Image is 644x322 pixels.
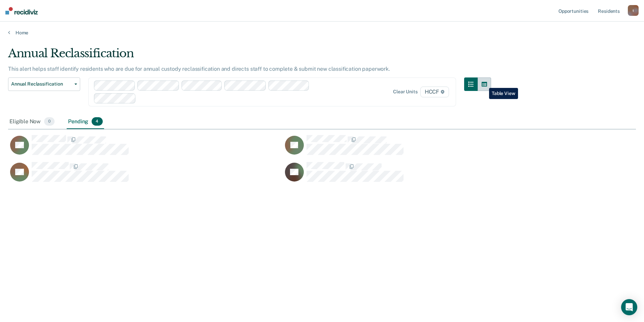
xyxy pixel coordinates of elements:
div: CaseloadOpportunityCell-00630969 [8,135,283,162]
div: Open Intercom Messenger [621,299,637,315]
span: Annual Reclassification [11,81,72,87]
button: t [628,5,639,16]
button: Annual Reclassification [8,77,80,91]
div: Annual Reclassification [8,46,491,66]
p: This alert helps staff identify residents who are due for annual custody reclassification and dir... [8,66,390,72]
a: Home [8,30,636,36]
div: Clear units [393,89,418,95]
span: 4 [92,117,102,126]
div: Pending4 [67,115,104,129]
div: CaseloadOpportunityCell-00226990 [8,162,283,189]
div: Eligible Now0 [8,115,56,129]
img: Recidiviz [5,7,38,14]
span: 0 [44,117,55,126]
div: CaseloadOpportunityCell-00285357 [283,135,558,162]
span: HCCF [420,87,449,97]
div: CaseloadOpportunityCell-00611522 [283,162,558,189]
